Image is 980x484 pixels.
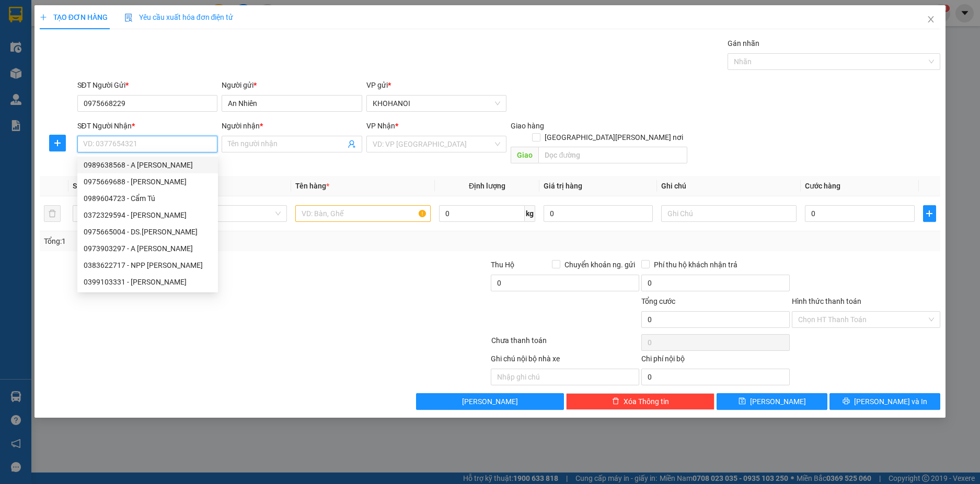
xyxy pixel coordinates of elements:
img: icon [124,14,133,22]
span: Cước hàng [805,182,840,190]
th: Ghi chú [657,176,801,196]
div: 0372329594 - C Thanh Vân [77,207,218,223]
span: TẠO ĐƠN HÀNG [40,13,108,21]
span: user-add [348,140,356,148]
span: Giá trị hàng [544,182,582,190]
div: Người nhận [222,120,362,132]
input: Dọc đường [538,147,687,163]
div: Người gửi [222,79,362,91]
div: 0989604723 - Cẩm Tú [77,190,218,207]
button: printer[PERSON_NAME] và In [829,393,940,410]
div: 0399103331 - C Lam [77,274,218,290]
span: Xóa Thông tin [624,396,669,407]
div: Tổng: 1 [44,235,378,247]
span: Tên hàng [295,182,329,190]
span: Thu Hộ [491,261,514,269]
div: 0372329594 - [PERSON_NAME] [84,209,212,221]
span: VP Nhận [366,122,395,130]
div: SĐT Người Nhận [77,120,218,132]
div: 0383622717 - NPP Chinh Vân [77,257,218,274]
input: VD: Bàn, Ghế [295,205,431,222]
button: [PERSON_NAME] [416,393,564,410]
span: Tổng cước [641,297,675,305]
button: save[PERSON_NAME] [717,393,827,410]
span: [GEOGRAPHIC_DATA][PERSON_NAME] nơi [540,132,687,143]
div: 0975665004 - DS.[PERSON_NAME] [84,226,212,238]
span: SL [73,182,81,190]
button: plus [49,135,66,151]
div: 0399103331 - [PERSON_NAME] [84,276,212,288]
div: SĐT Người Gửi [77,79,218,91]
input: Ghi Chú [661,205,797,222]
button: delete [44,205,61,222]
span: Định lượng [469,182,505,190]
span: kg [525,205,535,222]
span: Phí thu hộ khách nhận trả [650,259,742,270]
span: printer [843,397,850,406]
button: plus [923,205,937,222]
div: 0989638568 - A [PERSON_NAME] [84,159,212,171]
label: Gán nhãn [728,39,759,48]
div: 0989638568 - A Thạch [77,157,218,173]
div: 0383622717 - NPP [PERSON_NAME] [84,259,212,271]
span: Khác [158,206,281,221]
div: 0973903297 - A Hồng Gia Dụng [77,240,218,257]
input: Nhập ghi chú [491,369,639,385]
span: Giao hàng [511,122,544,130]
div: 0975669688 - [PERSON_NAME] [84,176,212,187]
span: Giao [511,147,538,163]
button: deleteXóa Thông tin [566,393,714,410]
div: Ghi chú nội bộ nhà xe [491,353,639,369]
div: Chi phí nội bộ [641,353,790,369]
div: 0975665004 - DS.Thảo [77,223,218,240]
div: 0973903297 - A [PERSON_NAME] [84,243,212,254]
span: Chuyển khoản ng. gửi [560,259,639,270]
span: [PERSON_NAME] [750,396,806,407]
div: VP gửi [366,79,507,91]
div: Chưa thanh toán [490,335,641,353]
span: plus [924,209,936,218]
label: Hình thức thanh toán [792,297,861,305]
button: Close [916,5,946,34]
input: 0 [544,205,653,222]
span: plus [50,139,65,147]
span: KHOHANOI [373,96,501,111]
span: Yêu cầu xuất hóa đơn điện tử [124,13,234,21]
div: 0989604723 - Cẩm Tú [84,193,212,204]
span: [PERSON_NAME] [462,396,518,407]
span: save [739,397,746,406]
span: delete [612,397,619,406]
span: [PERSON_NAME] và In [854,396,927,407]
span: plus [40,14,47,21]
span: close [927,15,935,23]
div: 0975669688 - C Lê [77,173,218,190]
